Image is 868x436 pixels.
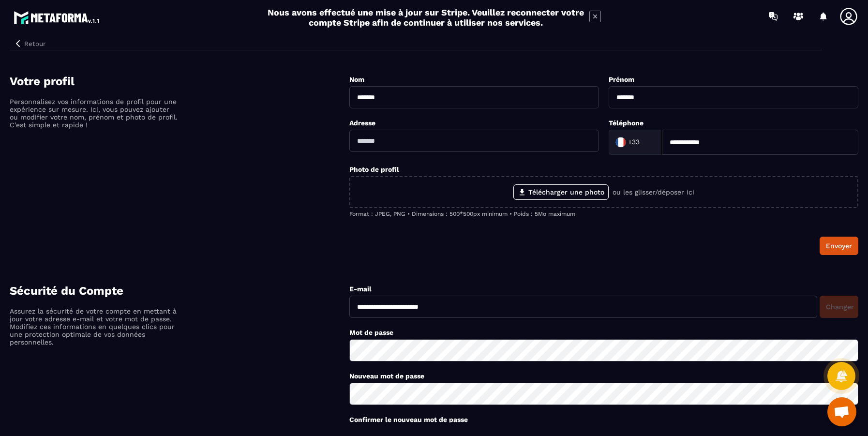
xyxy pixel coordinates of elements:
[349,329,393,336] label: Mot de passe
[609,119,644,127] label: Téléphone
[10,37,49,50] button: Retour
[267,7,584,28] h2: Nous avons effectué une mise à jour sur Stripe. Veuillez reconnecter votre compte Stripe afin de ...
[609,75,634,83] label: Prénom
[349,119,375,127] label: Adresse
[609,130,662,155] div: Search for option
[10,284,349,298] h4: Sécurité du Compte
[10,75,349,88] h4: Votre profil
[349,165,399,173] label: Photo de profil
[349,372,424,380] label: Nouveau mot de passe
[820,237,858,255] button: Envoyer
[14,9,101,26] img: logo
[349,285,372,293] label: E-mail
[611,133,630,152] img: Country Flag
[10,307,179,346] p: Assurez la sécurité de votre compte en mettant à jour votre adresse e-mail et votre mot de passe....
[628,137,640,147] span: +33
[10,98,179,129] p: Personnalisez vos informations de profil pour une expérience sur mesure. Ici, vous pouvez ajouter...
[513,184,609,200] label: Télécharger une photo
[349,210,858,217] p: Format : JPEG, PNG • Dimensions : 500*500px minimum • Poids : 5Mo maximum
[613,188,694,196] p: ou les glisser/déposer ici
[827,397,856,426] div: Ouvrir le chat
[642,135,652,150] input: Search for option
[349,416,468,423] label: Confirmer le nouveau mot de passe
[349,75,364,83] label: Nom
